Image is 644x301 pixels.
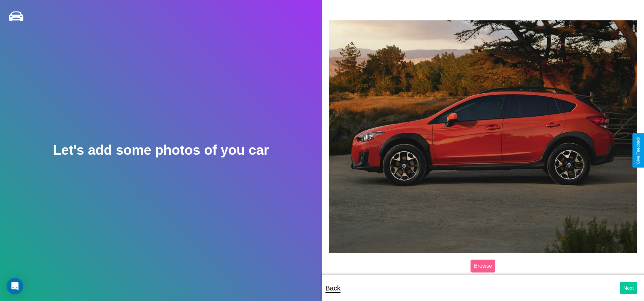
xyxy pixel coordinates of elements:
label: Browse [471,260,495,272]
div: Give Feedback [636,137,641,164]
p: Back [326,282,341,294]
button: Next [620,282,637,294]
div: Open Intercom Messenger [7,278,23,294]
img: posted [329,20,638,253]
h2: Let's add some photos of you car [53,143,269,158]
